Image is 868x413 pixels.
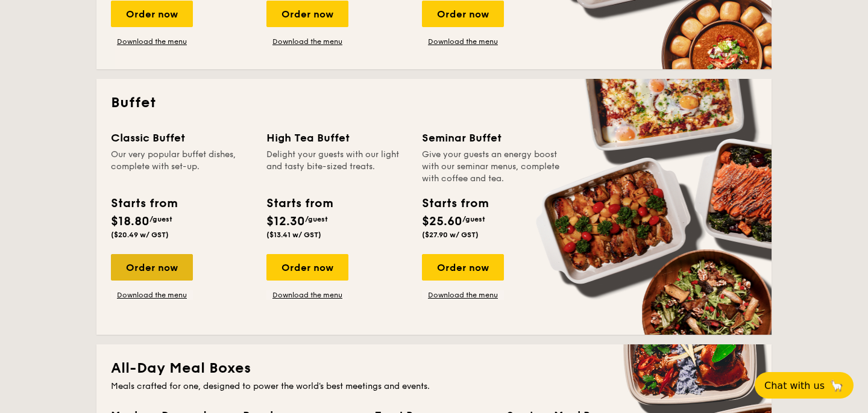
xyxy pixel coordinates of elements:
span: ($13.41 w/ GST) [266,231,321,239]
h2: All-Day Meal Boxes [111,359,757,378]
div: Starts from [111,194,177,213]
a: Download the menu [422,37,504,46]
div: Meals crafted for one, designed to power the world's best meetings and events. [111,380,757,393]
span: ($27.90 w/ GST) [422,231,479,239]
span: /guest [462,215,485,223]
div: Classic Buffet [111,129,252,146]
a: Download the menu [422,290,504,300]
div: High Tea Buffet [266,129,407,146]
div: Order now [111,254,193,281]
span: /guest [149,215,172,223]
div: Order now [111,1,193,27]
div: Order now [422,1,504,27]
div: Delight your guests with our light and tasty bite-sized treats. [266,149,407,185]
h2: Buffet [111,93,757,113]
span: ($20.49 w/ GST) [111,231,169,239]
button: Chat with us🦙 [755,372,854,399]
span: /guest [305,215,328,223]
span: 🦙 [829,379,844,393]
a: Download the menu [266,37,348,46]
span: Chat with us [764,380,825,391]
a: Download the menu [111,290,193,300]
div: Order now [266,1,348,27]
span: $12.30 [266,214,305,229]
div: Starts from [266,194,332,213]
div: Order now [422,254,504,281]
div: Seminar Buffet [422,129,563,146]
a: Download the menu [266,290,348,300]
div: Our very popular buffet dishes, complete with set-up. [111,149,252,185]
a: Download the menu [111,37,193,46]
span: $25.60 [422,214,462,229]
div: Starts from [422,194,488,213]
div: Give your guests an energy boost with our seminar menus, complete with coffee and tea. [422,149,563,185]
div: Order now [266,254,348,281]
span: $18.80 [111,214,149,229]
